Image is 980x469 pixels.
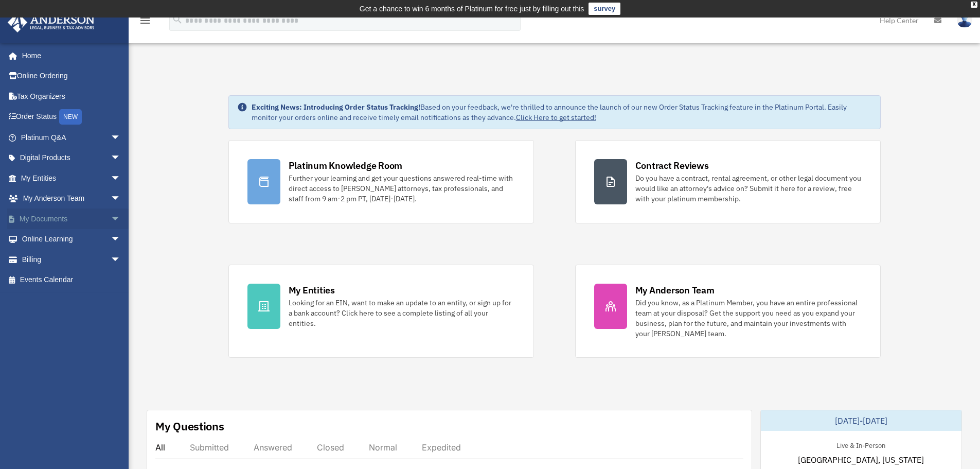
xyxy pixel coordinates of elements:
[422,442,461,453] div: Expedited
[369,442,397,453] div: Normal
[289,159,403,172] div: Platinum Knowledge Room
[111,209,131,230] span: arrow_drop_down
[317,442,344,453] div: Closed
[190,442,229,453] div: Submitted
[228,265,534,358] a: My Entities Looking for an EIN, want to make an update to an entity, or sign up for a bank accoun...
[7,168,136,188] a: My Entitiesarrow_drop_down
[7,86,136,107] a: Tax Organizers
[289,298,515,328] div: Looking for an EIN, want to make an update to an entity, or sign up for a bank account? Click her...
[111,249,131,270] span: arrow_drop_down
[7,188,136,209] a: My Anderson Teamarrow_drop_down
[111,229,131,250] span: arrow_drop_down
[7,249,136,270] a: Billingarrow_drop_down
[575,140,881,223] a: Contract Reviews Do you have a contract, rental agreement, or other legal document you would like...
[635,173,862,204] div: Do you have a contract, rental agreement, or other legal document you would like an attorney's ad...
[7,127,136,148] a: Platinum Q&Aarrow_drop_down
[7,270,136,290] a: Events Calendar
[172,14,183,25] i: search
[575,265,881,358] a: My Anderson Team Did you know, as a Platinum Member, you have an entire professional team at your...
[111,168,131,189] span: arrow_drop_down
[635,298,862,339] div: Did you know, as a Platinum Member, you have an entire professional team at your disposal? Get th...
[828,439,894,450] div: Live & In-Person
[59,109,82,125] div: NEW
[7,107,136,128] a: Order StatusNEW
[7,45,131,66] a: Home
[7,229,136,250] a: Online Learningarrow_drop_down
[761,410,961,431] div: [DATE]-[DATE]
[228,140,534,223] a: Platinum Knowledge Room Further your learning and get your questions answered real-time with dire...
[635,284,715,297] div: My Anderson Team
[798,454,924,466] span: [GEOGRAPHIC_DATA], [US_STATE]
[971,2,977,8] div: close
[155,419,224,434] div: My Questions
[7,148,136,168] a: Digital Productsarrow_drop_down
[7,66,136,86] a: Online Ordering
[5,12,98,32] img: Anderson Advisors Platinum Portal
[7,209,136,229] a: My Documentsarrow_drop_down
[139,18,151,27] a: menu
[111,148,131,169] span: arrow_drop_down
[516,113,596,122] a: Click Here to get started!
[289,173,515,204] div: Further your learning and get your questions answered real-time with direct access to [PERSON_NAM...
[635,159,709,172] div: Contract Reviews
[252,102,420,112] strong: Exciting News: Introducing Order Status Tracking!
[252,102,872,123] div: Based on your feedback, we're thrilled to announce the launch of our new Order Status Tracking fe...
[589,3,620,15] a: survey
[254,442,292,453] div: Answered
[289,284,335,297] div: My Entities
[139,14,151,27] i: menu
[155,442,165,453] div: All
[111,127,131,148] span: arrow_drop_down
[360,3,584,15] div: Get a chance to win 6 months of Platinum for free just by filling out this
[111,188,131,210] span: arrow_drop_down
[957,13,972,28] img: User Pic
